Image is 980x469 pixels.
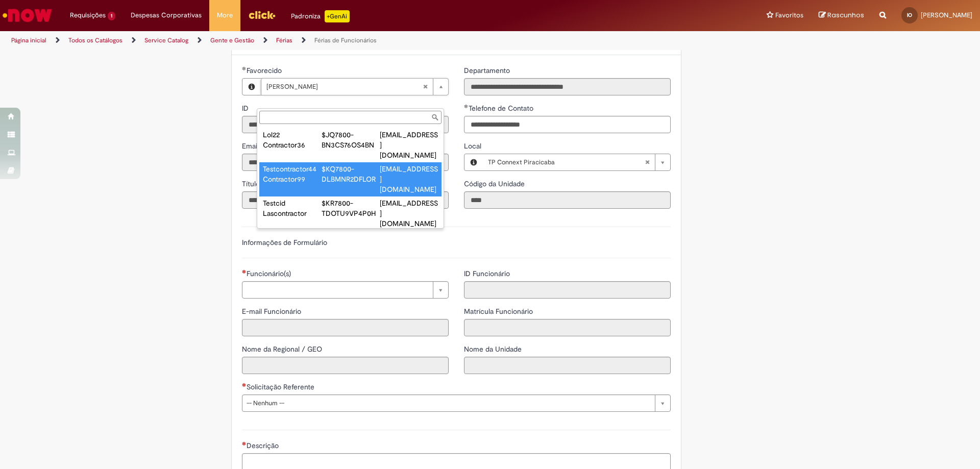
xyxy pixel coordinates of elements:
[322,130,380,150] div: $JQ7800-BN3CS76OS4BN
[380,198,438,229] div: [EMAIL_ADDRESS][DOMAIN_NAME]
[257,126,444,228] ul: Favorecido
[263,130,321,150] div: Lol22 Contractor36
[263,198,321,218] div: Testcid Lascontractor
[322,198,380,218] div: $KR7800-TDOTU9VP4P0H
[322,164,380,184] div: $KQ7800-DLBMNR2DFLOR
[263,164,321,184] div: Testcontractor44 Contractor99
[380,164,438,194] div: [EMAIL_ADDRESS][DOMAIN_NAME]
[380,130,438,160] div: [EMAIL_ADDRESS][DOMAIN_NAME]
